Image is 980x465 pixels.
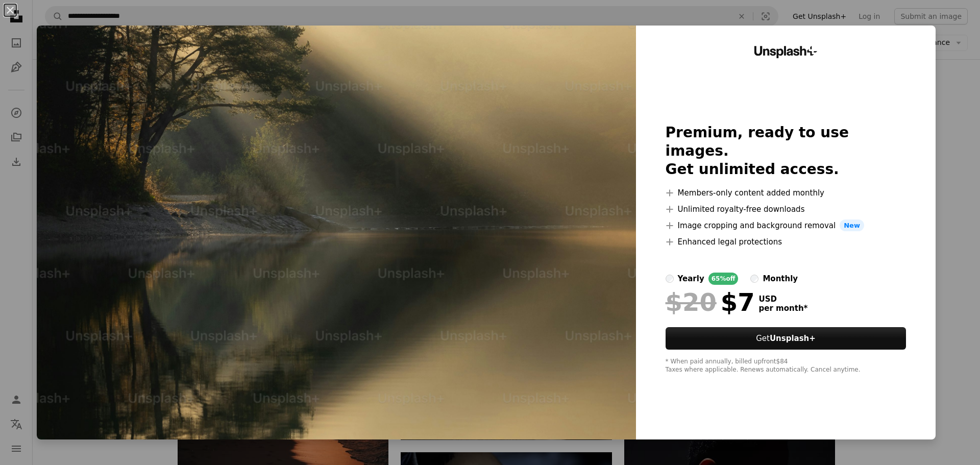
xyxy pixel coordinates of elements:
[666,275,674,283] input: yearly65%off
[666,124,906,179] h2: Premium, ready to use images. Get unlimited access.
[666,187,906,199] li: Members-only content added monthly
[666,289,717,315] span: $20
[666,327,906,350] button: GetUnsplash+
[666,236,906,248] li: Enhanced legal protections
[750,275,758,283] input: monthly
[763,273,798,285] div: monthly
[759,295,808,304] span: USD
[770,334,816,343] strong: Unsplash+
[666,203,906,215] li: Unlimited royalty-free downloads
[759,304,808,313] span: per month *
[678,273,704,285] div: yearly
[666,358,906,374] div: * When paid annually, billed upfront $84 Taxes where applicable. Renews automatically. Cancel any...
[708,273,739,285] div: 65% off
[666,219,906,232] li: Image cropping and background removal
[840,219,864,232] span: New
[666,289,755,315] div: $7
